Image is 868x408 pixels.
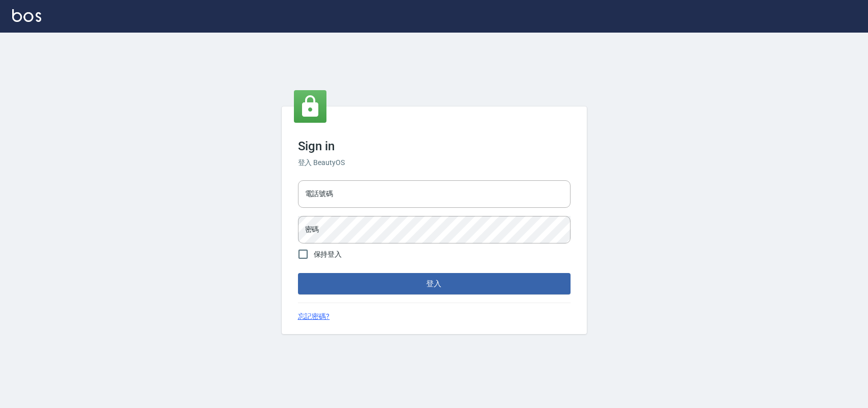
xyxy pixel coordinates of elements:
img: Logo [12,9,41,22]
button: 登入 [298,273,571,294]
span: 保持登入 [314,249,342,260]
h6: 登入 BeautyOS [298,157,571,168]
h3: Sign in [298,139,571,153]
a: 忘記密碼? [298,311,330,322]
